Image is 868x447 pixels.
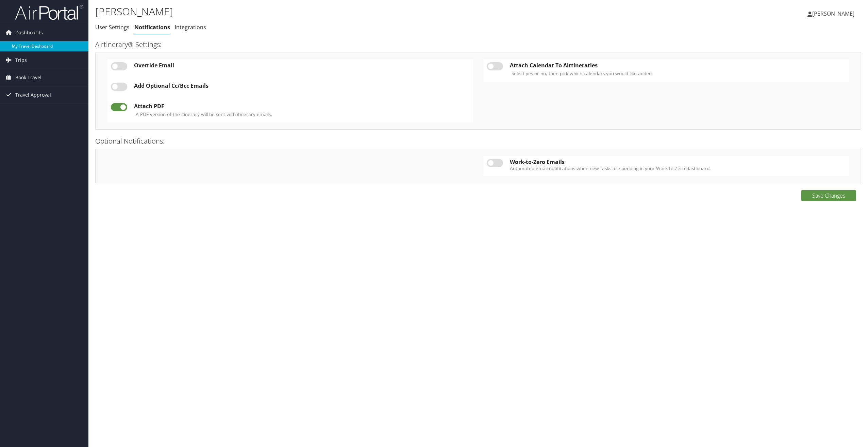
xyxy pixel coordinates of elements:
[95,136,861,146] h3: Optional Notifications:
[510,159,846,165] div: Work-to-Zero Emails
[15,4,83,20] img: airportal-logo.png
[15,69,41,86] span: Book Travel
[812,10,854,17] span: [PERSON_NAME]
[134,23,170,31] a: Notifications
[134,83,470,89] div: Add Optional Cc/Bcc Emails
[801,190,856,201] button: Save Changes
[134,62,470,68] div: Override Email
[512,70,653,77] label: Select yes or no, then pick which calendars you would like added.
[510,62,846,68] div: Attach Calendar To Airtineraries
[175,23,206,31] a: Integrations
[807,3,861,24] a: [PERSON_NAME]
[134,103,470,109] div: Attach PDF
[136,111,272,118] label: A PDF version of the itinerary will be sent with itinerary emails.
[15,52,27,69] span: Trips
[95,40,861,49] h3: Airtinerary® Settings:
[15,24,43,41] span: Dashboards
[95,4,606,19] h1: [PERSON_NAME]
[510,165,846,172] label: Automated email notifications when new tasks are pending in your Work-to-Zero dashboard.
[95,23,130,31] a: User Settings
[15,86,51,103] span: Travel Approval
